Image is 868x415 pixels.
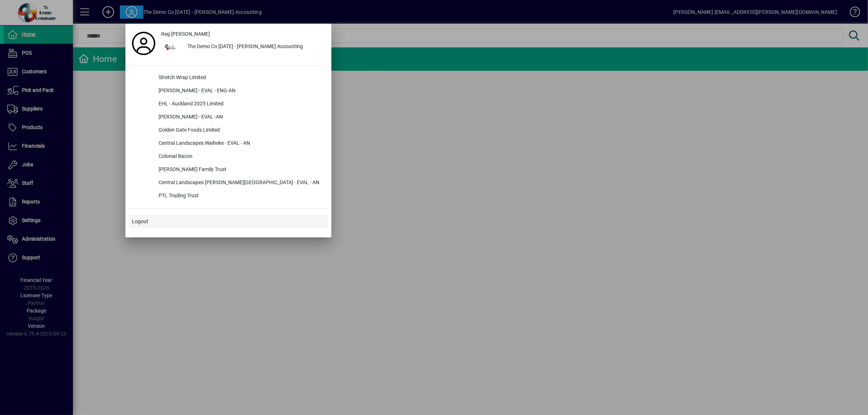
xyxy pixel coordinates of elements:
[129,111,328,124] button: [PERSON_NAME] - EVAL -AN
[153,150,328,163] div: Colonial Bacon
[153,111,328,124] div: [PERSON_NAME] - EVAL -AN
[158,27,328,40] a: Reg [PERSON_NAME]
[129,163,328,177] button: [PERSON_NAME] Family Trust
[129,190,328,203] button: PTL Trading Trust
[153,71,328,85] div: Stretch Wrap Limited
[153,85,328,98] div: [PERSON_NAME] - EVAL - ENG-AN
[129,150,328,163] button: Colonial Bacon
[129,71,328,85] button: Stretch Wrap Limited
[129,37,158,50] a: Profile
[182,40,328,54] div: The Demo Co [DATE] - [PERSON_NAME] Accounting
[153,137,328,150] div: Central Landscapes Waiheke - EVAL - AN
[153,177,328,190] div: Central Landscapes [PERSON_NAME][GEOGRAPHIC_DATA] - EVAL - AN
[129,124,328,137] button: Golden Gate Foods Limited
[129,137,328,150] button: Central Landscapes Waiheke - EVAL - AN
[153,98,328,111] div: EHL - Auckland 2025 Limited
[161,30,210,38] span: Reg [PERSON_NAME]
[158,40,328,54] button: The Demo Co [DATE] - [PERSON_NAME] Accounting
[153,190,328,203] div: PTL Trading Trust
[129,98,328,111] button: EHL - Auckland 2025 Limited
[129,85,328,98] button: [PERSON_NAME] - EVAL - ENG-AN
[153,124,328,137] div: Golden Gate Foods Limited
[129,215,328,228] button: Logout
[129,177,328,190] button: Central Landscapes [PERSON_NAME][GEOGRAPHIC_DATA] - EVAL - AN
[153,163,328,177] div: [PERSON_NAME] Family Trust
[132,218,148,225] span: Logout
